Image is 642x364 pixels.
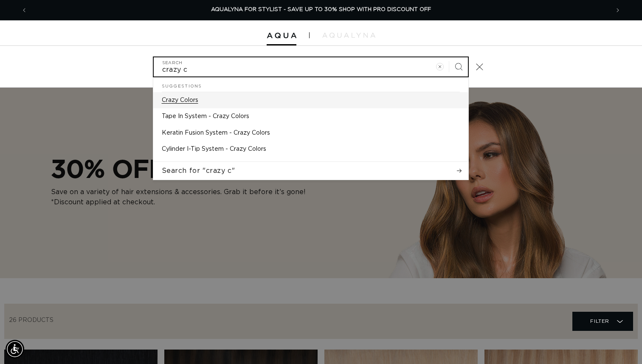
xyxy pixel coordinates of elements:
[449,57,468,76] button: Search
[211,7,431,12] span: AQUALYNA FOR STYLIST - SAVE UP TO 30% SHOP WITH PRO DISCOUNT OFF
[154,57,468,76] input: Search
[153,108,468,124] a: Tape In System - Crazy Colors
[15,2,34,18] button: Previous announcement
[153,141,468,157] a: Cylinder I-Tip System - Crazy Colors
[572,312,633,331] summary: Filter
[267,33,296,39] img: Aqua Hair Extensions
[162,77,460,93] h2: Suggestions
[162,113,249,120] p: Tape In System - Crazy Colors
[162,129,270,137] p: Keratin Fusion System - Crazy Colors
[470,57,489,76] button: Close
[153,92,468,108] a: Crazy Colors
[431,57,449,76] button: Clear search term
[608,2,627,18] button: Next announcement
[322,33,375,38] img: aqualyna.com
[590,313,609,329] span: Filter
[162,96,198,104] p: Crazy Colors
[153,125,468,141] a: Keratin Fusion System - Crazy Colors
[600,323,642,364] iframe: Chat Widget
[162,145,266,153] p: Cylinder I-Tip System - Crazy Colors
[162,166,235,175] span: Search for "crazy c"
[6,340,24,358] div: Accessibility Menu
